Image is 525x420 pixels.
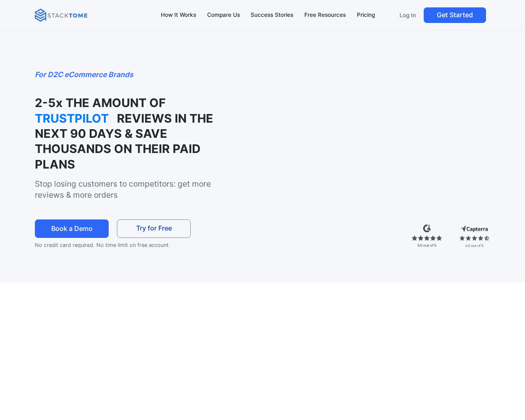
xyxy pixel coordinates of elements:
div: Success Stories [251,11,293,20]
a: Pricing [353,7,379,24]
p: No credit card required. No time limit on free account. [35,240,199,250]
a: Compare Us [203,7,244,24]
strong: 2-5x THE AMOUNT OF [35,96,166,110]
div: How It Works [161,11,196,20]
a: Get Started [424,7,486,23]
p: Stop losing customers to competitors: get more reviews & more orders [35,178,234,201]
a: Book a Demo [35,219,109,238]
strong: REVIEWS IN THE NEXT 90 DAYS & SAVE THOUSANDS ON THEIR PAID PLANS [35,111,213,171]
a: Try for Free [117,219,191,238]
a: Success Stories [247,7,297,24]
strong: TRUSTPILOT [35,111,117,126]
p: Log In [399,11,416,19]
iframe: StackTome- product_demo 07.24 - 1.3x speed (1080p) [251,86,490,220]
div: Compare Us [207,11,240,20]
a: How It Works [157,7,200,24]
a: Free Resources [301,7,350,24]
div: Free Resources [304,11,346,20]
a: Log In [395,7,420,23]
div: Pricing [357,11,375,20]
em: For D2C eCommerce Brands [35,70,133,79]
